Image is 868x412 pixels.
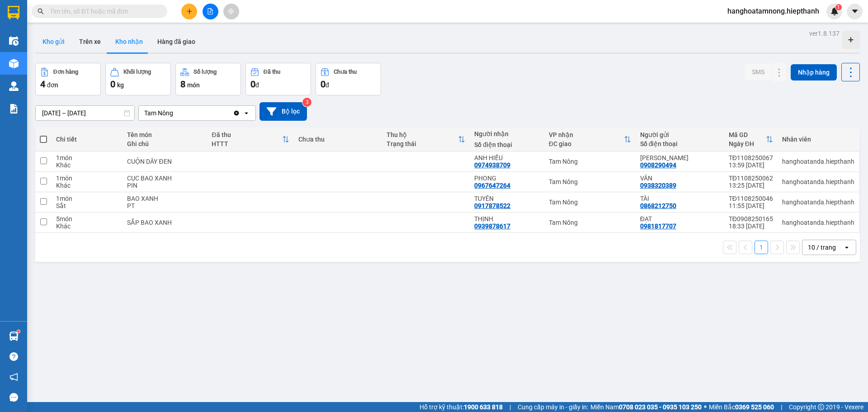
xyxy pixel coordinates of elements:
input: Tìm tên, số ĐT hoặc mã đơn [50,6,156,16]
button: Kho nhận [108,31,150,52]
div: Ghi chú [127,140,203,147]
div: 5 món [56,215,118,223]
button: Hàng đã giao [150,31,203,52]
span: caret-down [851,7,859,15]
span: notification [9,373,18,381]
button: caret-down [847,4,863,19]
span: search [38,8,44,14]
div: Khối lượng [123,69,151,75]
svg: Clear value [233,109,240,117]
div: TĐ1108250046 [729,195,773,202]
div: THỊNH [474,215,540,223]
span: | [509,402,511,412]
input: Selected Tam Nông. [174,109,175,118]
img: icon-new-feature [830,7,839,15]
strong: 0708 023 035 - 0935 103 250 [619,403,702,411]
span: | [781,402,782,412]
button: SMS [745,64,772,80]
div: Tam Nông [549,199,631,206]
div: Nhân viên [782,136,854,143]
div: Thu hộ [387,131,458,138]
div: TĐ0908250165 [729,215,773,223]
th: Toggle SortBy [724,128,778,152]
span: Miền Nam [590,402,702,412]
div: 11:55 [DATE] [729,202,773,209]
div: TUYÊN [474,195,540,202]
div: VP nhận [549,131,624,138]
div: PIN [127,182,203,189]
button: Nhập hàng [791,64,837,81]
div: PHONG [474,175,540,182]
span: đ [255,81,259,89]
div: 18:33 [DATE] [729,223,773,230]
div: hanghoatanda.hiepthanh [782,158,854,165]
div: 0974938709 [474,161,510,169]
img: logo-vxr [8,6,19,19]
div: hanghoatanda.hiepthanh [782,178,854,185]
span: Cung cấp máy in - giấy in: [518,402,588,412]
div: Đã thu [264,69,280,75]
div: Chưa thu [298,136,377,143]
span: đ [325,81,329,89]
span: question-circle [9,352,18,361]
button: Đã thu0đ [245,63,311,95]
button: aim [223,4,239,19]
div: 0938320389 [640,182,676,189]
div: BAO XANH [127,195,203,202]
span: ⚪️ [704,405,707,409]
div: PT [127,202,203,209]
th: Toggle SortBy [544,128,636,152]
div: 1 món [56,195,118,202]
div: 13:25 [DATE] [729,182,773,189]
span: món [187,81,200,89]
img: warehouse-icon [9,59,19,68]
div: 10 / trang [808,243,836,252]
button: Đơn hàng4đơn [35,63,101,95]
div: 0868212750 [640,202,676,209]
button: Số lượng8món [175,63,241,95]
span: Hỗ trợ kỹ thuật: [420,402,503,412]
button: Kho gửi [35,31,72,52]
div: Tam Nông [549,158,631,165]
div: 0908290494 [640,161,676,169]
div: 0939878617 [474,223,510,230]
button: Chưa thu0đ [316,63,381,95]
svg: open [843,244,850,251]
div: SẮP BAO XANH [127,219,203,226]
button: file-add [203,4,218,19]
div: Tam Nông [144,109,173,118]
div: Trạng thái [387,140,458,147]
div: 13:59 [DATE] [729,161,773,169]
button: Trên xe [72,31,108,52]
span: Miền Bắc [709,402,774,412]
span: 0 [250,79,255,90]
div: ĐC giao [549,140,624,147]
div: Mã GD [729,131,766,138]
span: đơn [47,81,58,89]
div: Tam Nông [549,219,631,226]
div: Người gửi [640,131,720,138]
div: 1 món [56,154,118,161]
strong: 1900 633 818 [464,403,503,411]
div: 1 món [56,175,118,182]
img: warehouse-icon [9,36,19,46]
svg: open [243,109,250,117]
div: Ngày ĐH [729,140,766,147]
div: CỤC BAO XANH [127,175,203,182]
div: Tên món [127,131,203,138]
div: 0981817707 [640,223,676,230]
span: 8 [180,79,185,90]
div: hanghoatanda.hiepthanh [782,219,854,226]
div: Chưa thu [334,69,357,75]
div: HTTT [212,140,282,147]
span: aim [228,8,234,14]
div: CUỘN DÂY ĐEN [127,158,203,165]
img: warehouse-icon [9,331,19,341]
span: 0 [321,79,325,90]
div: TĐ1108250067 [729,154,773,161]
sup: 3 [302,98,311,107]
span: 1 [837,4,840,10]
div: ĐẠT [640,215,720,223]
div: Sắt [56,202,118,209]
div: 0917878522 [474,202,510,209]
